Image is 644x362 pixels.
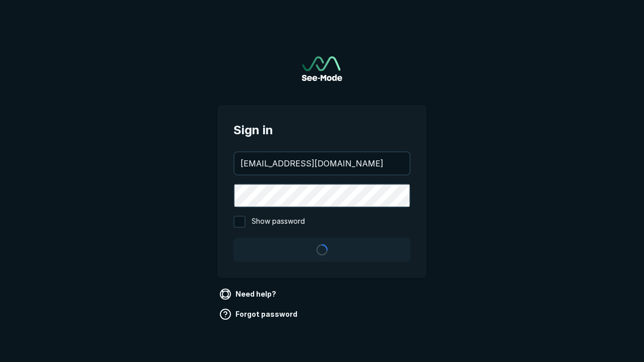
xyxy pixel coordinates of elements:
img: See-Mode Logo [302,56,342,81]
span: Show password [252,216,305,228]
input: your@email.com [234,152,410,174]
span: Sign in [233,121,411,139]
a: Go to sign in [302,56,342,81]
a: Forgot password [217,306,301,322]
a: Need help? [217,286,280,302]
